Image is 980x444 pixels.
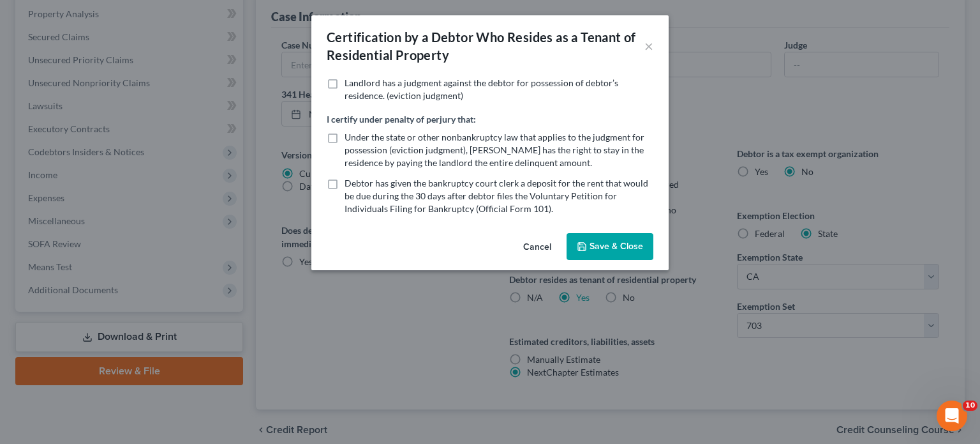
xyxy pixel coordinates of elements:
[327,112,476,126] label: I certify under penalty of perjury that:
[644,38,653,54] button: ×
[327,28,644,64] div: Certification by a Debtor Who Resides as a Tenant of Residential Property
[937,401,967,431] iframe: Intercom live chat
[345,77,618,101] span: Landlord has a judgment against the debtor for possession of debtor’s residence. (eviction judgment)
[345,178,648,214] span: Debtor has given the bankruptcy court clerk a deposit for the rent that would be due during the 3...
[345,132,644,168] span: Under the state or other nonbankruptcy law that applies to the judgment for possession (eviction ...
[963,401,977,411] span: 10
[513,234,561,260] button: Cancel
[567,233,653,260] button: Save & Close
